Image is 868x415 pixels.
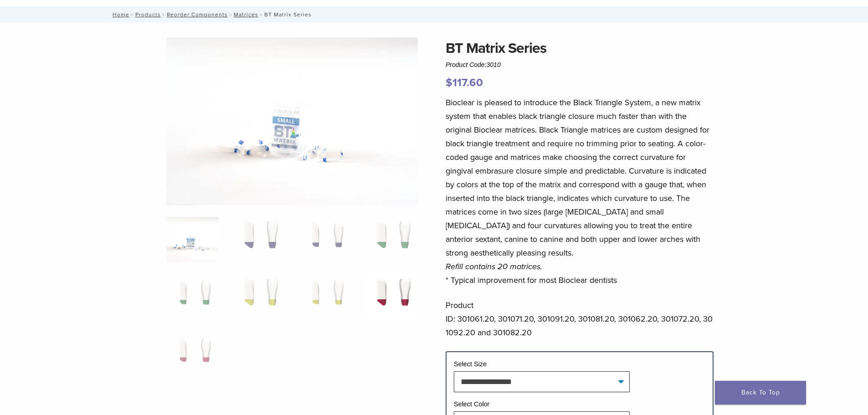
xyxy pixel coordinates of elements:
span: Product Code: [446,61,501,68]
img: Anterior-Black-Triangle-Series-Matrices-324x324.jpg [166,217,219,262]
img: BT Matrix Series - Image 2 [232,217,285,262]
span: / [228,12,234,17]
a: Products [135,11,161,18]
img: BT Matrix Series - Image 8 [365,274,417,320]
a: Reorder Components [167,11,228,18]
img: BT Matrix Series - Image 3 [299,217,351,262]
a: Back To Top [715,381,806,405]
a: Home [110,11,129,18]
span: / [161,12,167,17]
img: Anterior Black Triangle Series Matrices [166,37,418,205]
h1: BT Matrix Series [446,37,714,59]
bdi: 117.60 [446,76,483,89]
span: / [258,12,264,17]
img: BT Matrix Series - Image 4 [365,217,417,262]
label: Select Size [454,360,487,368]
em: Refill contains 20 matrices. [446,261,542,272]
label: Select Color [454,400,489,408]
span: / [129,12,135,17]
p: Product ID: 301061.20, 301071.20, 301091.20, 301081.20, 301062.20, 301072.20, 301092.20 and 30108... [446,298,714,339]
img: BT Matrix Series - Image 5 [166,274,219,320]
p: Bioclear is pleased to introduce the Black Triangle System, a new matrix system that enables blac... [446,96,714,287]
a: Matrices [234,11,258,18]
img: BT Matrix Series - Image 6 [232,274,285,320]
span: 3010 [487,61,501,68]
nav: BT Matrix Series [106,6,762,23]
span: $ [446,76,452,89]
img: BT Matrix Series - Image 9 [166,332,219,377]
img: BT Matrix Series - Image 7 [299,274,351,320]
